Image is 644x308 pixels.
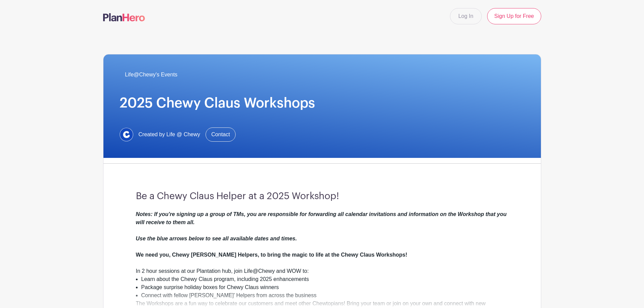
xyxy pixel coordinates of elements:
h1: 2025 Chewy Claus Workshops [120,95,525,111]
span: Life@Chewy's Events [125,71,177,79]
strong: We need you, Chewy [PERSON_NAME] Helpers, to bring the magic to life at the Chewy Claus Workshops! [136,252,407,258]
div: In 2 hour sessions at our Plantation hub, join Life@Chewy and WOW to: [136,267,508,275]
a: Sign Up for Free [487,8,541,24]
img: 1629734264472.jfif [120,128,133,141]
a: Contact [206,127,236,142]
a: Log In [450,8,482,24]
h3: Be a Chewy Claus Helper at a 2025 Workshop! [136,191,508,202]
li: Connect with fellow [PERSON_NAME]’ Helpers from across the business [141,291,508,300]
em: Notes: If you're signing up a group of TMs, you are responsible for forwarding all calendar invit... [136,211,507,241]
img: logo-507f7623f17ff9eddc593b1ce0a138ce2505c220e1c5a4e2b4648c50719b7d32.svg [103,13,145,21]
li: Learn about the Chewy Claus program, including 2025 enhancements [141,275,508,283]
span: Created by Life @ Chewy [139,131,200,139]
li: Package surprise holiday boxes for Chewy Claus winners [141,283,508,291]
